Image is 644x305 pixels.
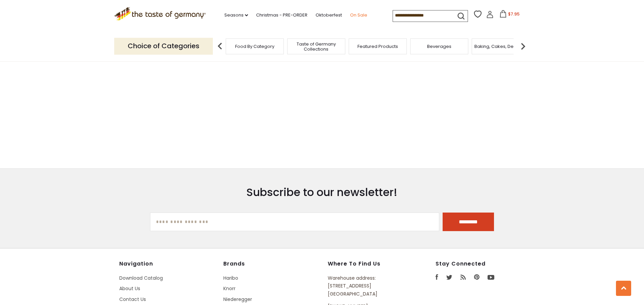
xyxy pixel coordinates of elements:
[474,44,527,49] a: Baking, Cakes, Desserts
[114,38,213,54] p: Choice of Categories
[495,10,524,20] button: $7.95
[223,296,252,303] a: Niederegger
[289,41,343,52] a: Taste of Germany Collections
[223,260,321,267] h4: Brands
[316,11,342,19] a: Oktoberfest
[508,11,520,17] span: $7.95
[213,39,227,53] img: previous arrow
[119,275,163,281] a: Download Catalog
[256,11,307,19] a: Christmas - PRE-ORDER
[119,260,217,267] h4: Navigation
[119,296,146,303] a: Contact Us
[223,275,238,281] a: Haribo
[235,44,274,49] a: Food By Category
[150,186,494,199] h3: Subscribe to our newsletter!
[224,11,248,19] a: Seasons
[328,274,405,298] p: Warehouse address: [STREET_ADDRESS] [GEOGRAPHIC_DATA]
[350,11,367,19] a: On Sale
[328,260,405,267] h4: Where to find us
[516,39,530,53] img: next arrow
[436,260,525,267] h4: Stay Connected
[357,44,398,49] a: Featured Products
[223,285,236,292] a: Knorr
[119,285,140,292] a: About Us
[427,44,451,49] a: Beverages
